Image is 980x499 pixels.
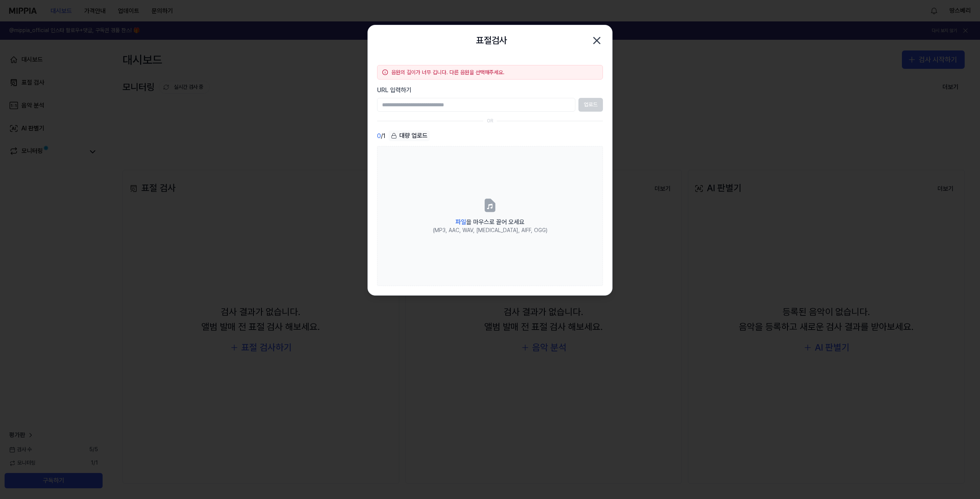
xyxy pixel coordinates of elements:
[377,132,381,141] span: 0
[377,130,385,141] div: / 1
[377,86,603,95] label: URL 입력하기
[389,130,430,141] button: 대량 업로드
[456,218,524,226] span: 을 마우스로 끌어 오세요
[476,33,507,48] h2: 표절검사
[433,227,547,234] div: (MP3, AAC, WAV, [MEDICAL_DATA], AIFF, OGG)
[389,130,430,141] div: 대량 업로드
[391,68,598,76] div: 음원의 길이가 너무 깁니다. 다른 음원을 선택해주세요.
[456,218,466,226] span: 파일
[487,118,493,124] div: OR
